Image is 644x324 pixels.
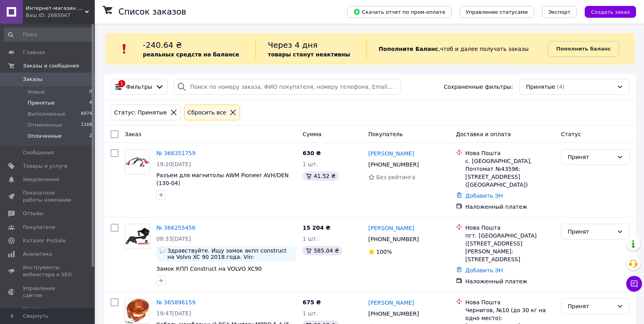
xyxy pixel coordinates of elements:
[591,9,630,15] span: Создать заказ
[81,110,92,118] span: 6974
[368,299,414,307] a: [PERSON_NAME]
[466,157,555,189] div: с. [GEOGRAPHIC_DATA], Почтомат №43596: [STREET_ADDRESS] ([GEOGRAPHIC_DATA])
[23,285,73,299] span: Управление сайтом
[125,299,150,323] img: Фото товару
[156,299,195,305] a: № 365896159
[126,83,152,91] span: Фильтры
[156,172,289,186] a: Разъем для магнитолы AWM Pioneer AVH/DEN (130-04)
[444,83,513,91] span: Сохраненные фильтры:
[23,305,73,320] span: Кошелек компании
[379,46,438,52] b: Пополните Баланс
[28,122,62,129] span: Отмененные
[156,161,191,167] span: 19:20[DATE]
[568,227,614,236] div: Принят
[466,149,555,157] div: Нова Пошта
[26,12,95,19] div: Ваш ID: 2665047
[561,131,581,137] span: Статус
[23,251,52,258] span: Аналитика
[118,7,186,17] h1: Список заказов
[466,193,503,199] a: Добавить ЭН
[156,266,262,272] a: Замок КПП Construct на VOLVO XC90
[542,6,577,18] button: Экспорт
[113,108,169,117] div: Статус: Принятые
[23,224,55,231] span: Покупатели
[23,237,66,244] span: Каталог ProSale
[28,99,55,107] span: Принятые
[466,9,528,15] span: Управление статусами
[174,79,401,95] input: Поиск по номеру заказа, ФИО покупателя, номеру телефона, Email, номеру накладной
[366,39,548,58] div: , чтоб и далее получать заказы
[353,8,445,15] span: Скачать отчет по пром-оплате
[143,51,239,58] b: реальных средств на балансе
[347,6,452,18] button: Скачать отчет по пром-оплате
[28,133,62,140] span: Оплаченные
[125,131,141,137] span: Заказ
[89,133,92,140] span: 2
[626,276,642,292] button: Чат с покупателем
[125,298,150,324] a: Фото товару
[548,41,619,57] a: Пополнить баланс
[302,171,338,181] div: 41.52 ₴
[376,174,415,180] span: Без рейтинга
[89,88,92,96] span: 0
[23,176,59,183] span: Уведомления
[118,43,130,55] img: :exclamation:
[568,302,614,311] div: Принят
[367,308,421,319] div: [PHONE_NUMBER]
[4,28,93,42] input: Поиск
[268,51,350,58] b: товары станут неактивны
[23,62,79,69] span: Заказы и сообщения
[368,131,403,137] span: Покупатель
[577,8,636,15] a: Создать заказ
[156,225,195,231] a: № 366255456
[556,46,611,52] b: Пополнить баланс
[302,225,330,231] span: 15 204 ₴
[156,150,195,156] a: № 366351759
[186,108,228,117] div: Сбросить все
[456,131,511,137] span: Доставка и оплата
[466,298,555,306] div: Нова Пошта
[125,150,150,174] img: Фото товару
[125,149,150,174] a: Фото товару
[28,88,45,96] span: Новые
[368,224,414,232] a: [PERSON_NAME]
[466,203,555,211] div: Наложенный платеж
[28,110,66,118] span: Выполненные
[466,277,555,285] div: Наложенный платеж
[302,150,321,156] span: 630 ₴
[367,234,421,245] div: [PHONE_NUMBER]
[302,246,342,255] div: 585.04 ₴
[302,310,318,317] span: 1 шт.
[160,247,166,254] img: :speech_balloon:
[548,9,571,15] span: Экспорт
[156,236,191,242] span: 08:33[DATE]
[302,236,318,242] span: 1 шт.
[376,249,392,255] span: 100%
[466,224,555,232] div: Нова Пошта
[367,159,421,170] div: [PHONE_NUMBER]
[23,149,54,156] span: Сообщения
[125,224,150,249] a: Фото товару
[143,40,182,50] span: -240.64 ₴
[167,247,293,260] span: Здравствуйте. Ищу замок акпп construct на Volvo XC 90 2018.года. Vin: [US_VEHICLE_IDENTIFICATION_...
[23,189,73,204] span: Показатели работы компании
[23,210,44,217] span: Отзывы
[81,122,92,129] span: 1168
[125,228,150,245] img: Фото товару
[156,310,191,317] span: 19:47[DATE]
[23,49,45,56] span: Главная
[302,131,321,137] span: Сумма
[466,232,555,263] div: пгт. [GEOGRAPHIC_DATA] ([STREET_ADDRESS][PERSON_NAME]: [STREET_ADDRESS]
[23,264,73,278] span: Инструменты вебмастера и SEO
[466,267,503,273] a: Добавить ЭН
[302,161,318,167] span: 1 шт.
[557,84,565,90] span: (4)
[460,6,534,18] button: Управление статусами
[89,99,92,107] span: 4
[23,76,42,83] span: Заказы
[368,150,414,157] a: [PERSON_NAME]
[526,83,555,91] span: Принятые
[568,153,614,161] div: Принят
